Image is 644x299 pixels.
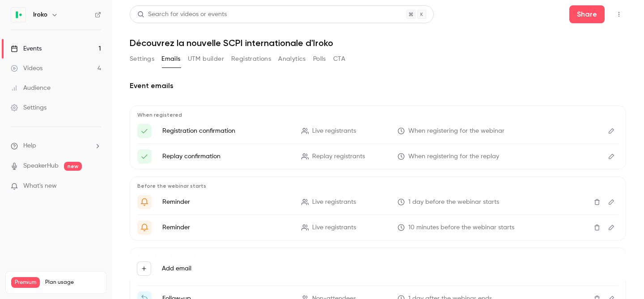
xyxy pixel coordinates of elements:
[604,149,619,164] button: Edit
[162,198,291,206] p: Reminder
[569,5,605,23] button: Share
[162,223,291,232] p: Reminder
[11,8,25,22] img: Iroko
[11,84,51,93] div: Audience
[33,10,47,19] h6: Iroko
[188,52,224,66] button: UTM builder
[161,52,180,66] button: Emails
[23,161,59,171] a: SpeakerHub
[137,124,619,138] li: Voici votre lien d'accès à {{ event_name }}!
[11,277,40,288] span: Premium
[137,182,619,190] p: Before the webinar starts
[590,220,604,235] button: Delete
[137,220,619,235] li: {{ event_name }} va démarrer
[312,223,356,232] span: Live registrants
[590,195,604,209] button: Delete
[408,152,499,161] span: When registering for the replay
[604,220,619,235] button: Edit
[231,52,271,66] button: Registrations
[90,182,101,190] iframe: Noticeable Trigger
[11,44,42,53] div: Events
[137,195,619,209] li: Préparez-vous pour '{{ event_name }}' demain !
[312,152,365,161] span: Replay registrants
[23,141,36,151] span: Help
[137,111,619,118] p: When registered
[408,223,514,232] span: 10 minutes before the webinar starts
[137,10,227,19] div: Search for videos or events
[604,195,619,209] button: Edit
[130,52,154,66] button: Settings
[137,149,619,164] li: Voici votre lien d'accès à {{ event_name }}!
[604,124,619,138] button: Edit
[162,152,291,161] p: Replay confirmation
[130,38,626,48] h1: Découvrez la nouvelle SCPI internationale d'Iroko
[278,52,306,66] button: Analytics
[130,80,626,91] h2: Event emails
[408,198,499,207] span: 1 day before the webinar starts
[11,141,101,151] li: help-dropdown-opener
[45,279,101,286] span: Plan usage
[64,162,82,171] span: new
[312,126,356,136] span: Live registrants
[11,103,47,112] div: Settings
[23,181,57,191] span: What's new
[162,264,191,273] label: Add email
[408,126,504,136] span: When registering for the webinar
[333,52,345,66] button: CTA
[313,52,326,66] button: Polls
[11,64,42,73] div: Videos
[312,198,356,207] span: Live registrants
[162,126,291,135] p: Registration confirmation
